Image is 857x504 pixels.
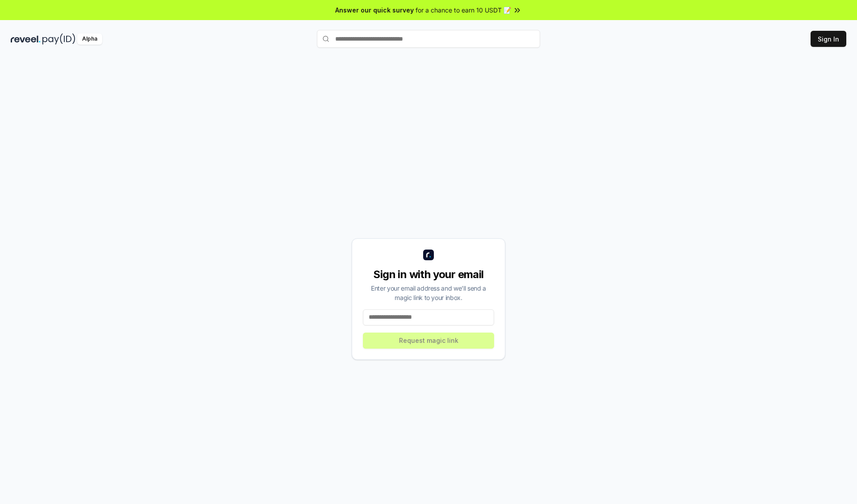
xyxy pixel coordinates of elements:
img: logo_small [423,250,434,260]
img: reveel_dark [11,33,41,45]
button: Sign In [811,31,846,47]
div: Alpha [77,33,102,45]
span: Answer our quick survey [335,5,414,15]
div: Sign in with your email [363,267,494,282]
div: Enter your email address and we’ll send a magic link to your inbox. [363,283,494,302]
img: pay_id [42,33,75,45]
span: for a chance to earn 10 USDT 📝 [416,5,511,15]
